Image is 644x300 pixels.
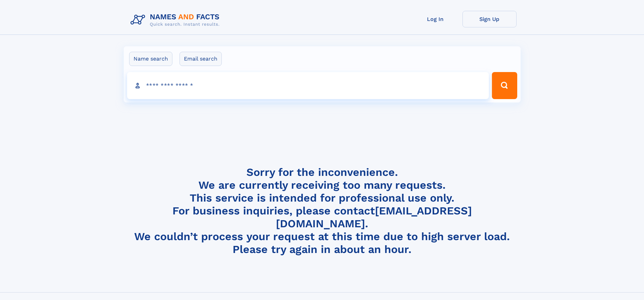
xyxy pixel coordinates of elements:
[129,52,172,66] label: Name search
[128,11,225,29] img: Logo Names and Facts
[128,166,517,256] h4: Sorry for the inconvenience. We are currently receiving too many requests. This service is intend...
[180,52,222,66] label: Email search
[276,204,472,230] a: [EMAIL_ADDRESS][DOMAIN_NAME]
[462,11,517,27] a: Sign Up
[127,72,489,99] input: search input
[408,11,462,27] a: Log In
[492,72,517,99] button: Search Button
